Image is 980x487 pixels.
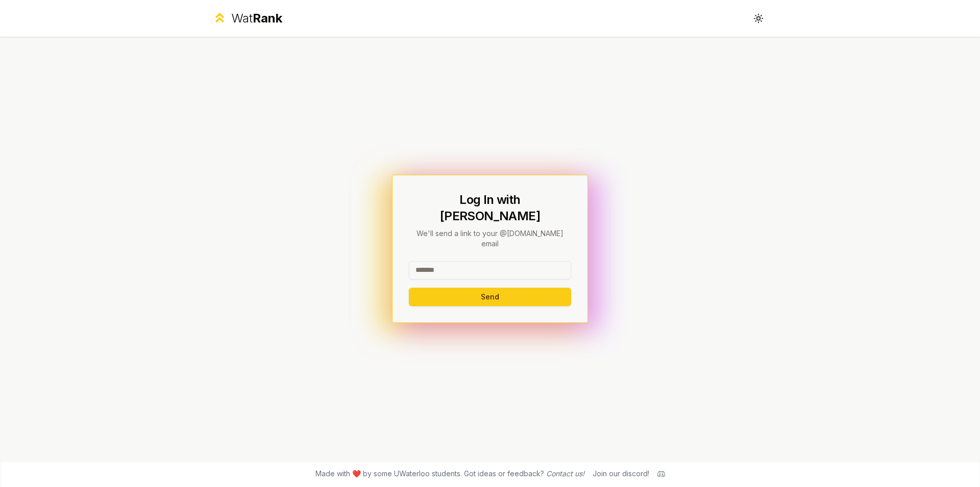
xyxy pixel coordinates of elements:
[409,288,571,306] button: Send
[253,11,282,26] span: Rank
[212,10,282,27] a: WatRank
[546,469,584,478] a: Contact us!
[409,192,571,224] h1: Log In with [PERSON_NAME]
[593,469,649,479] div: Join our discord!
[409,228,571,249] p: We'll send a link to your @[DOMAIN_NAME] email
[231,10,282,27] div: Wat
[315,469,584,479] span: Made with ❤️ by some UWaterloo students. Got ideas or feedback?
